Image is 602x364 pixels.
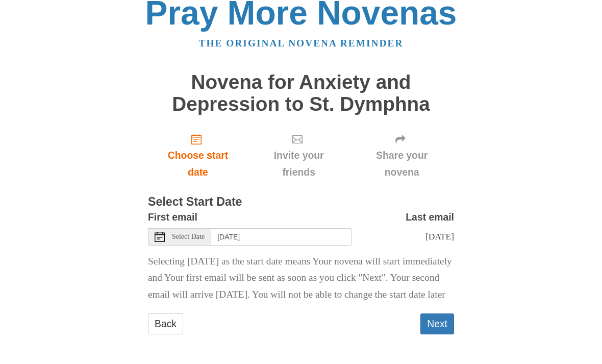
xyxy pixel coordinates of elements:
h3: Select Start Date [148,196,454,209]
a: Back [148,313,183,334]
a: Choose start date [148,125,248,186]
span: Select Date [172,233,205,240]
div: Click "Next" to confirm your start date first. [349,125,454,186]
span: [DATE] [425,231,454,241]
div: Click "Next" to confirm your start date first. [248,125,349,186]
span: Share your novena [360,147,444,181]
span: Choose start date [158,147,238,181]
button: Next [420,313,454,334]
input: Use the arrow keys to pick a date [211,228,352,246]
label: First email [148,209,197,226]
p: Selecting [DATE] as the start date means Your novena will start immediately and Your first email ... [148,253,454,304]
label: Last email [406,209,454,226]
a: The original novena reminder [199,38,404,48]
span: Invite your friends [258,147,339,181]
h1: Novena for Anxiety and Depression to St. Dymphna [148,71,454,115]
